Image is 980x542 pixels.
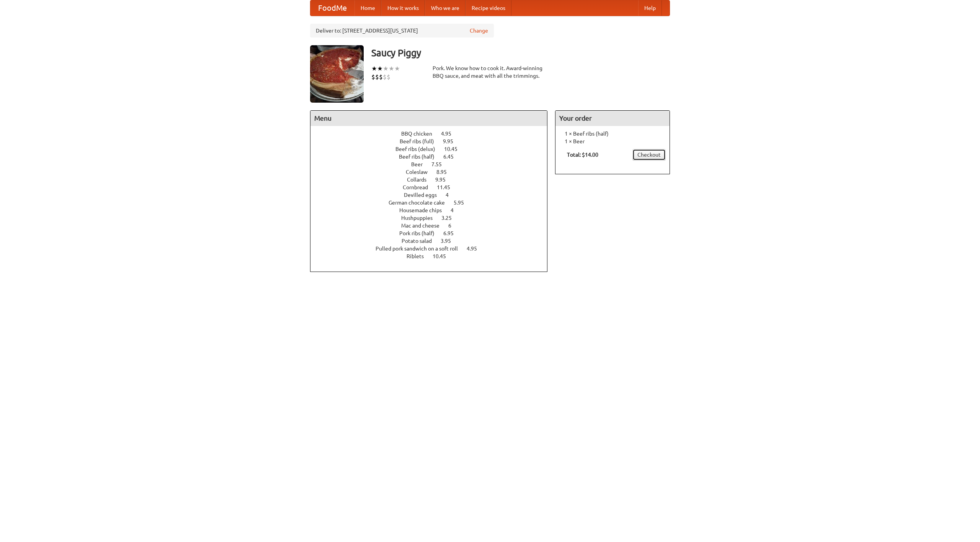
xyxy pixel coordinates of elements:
li: $ [371,73,375,81]
a: Potato salad 3.95 [402,238,465,244]
a: Coleslaw 8.95 [406,169,461,175]
span: 10.45 [444,146,465,152]
h4: Menu [310,111,547,126]
span: Devilled eggs [404,192,444,198]
a: Riblets 10.45 [407,253,460,259]
a: Recipe videos [465,0,511,16]
a: BBQ chicken 4.95 [401,131,465,137]
span: Coleslaw [406,169,435,175]
li: 1 × Beef ribs (half) [559,130,666,138]
span: BBQ chicken [401,131,440,137]
a: Beef ribs (half) 6.45 [399,154,468,160]
span: Beef ribs (delux) [395,146,443,152]
span: 8.95 [436,169,454,175]
a: Devilled eggs 4 [404,192,463,198]
span: 6.45 [443,154,461,160]
li: ★ [394,64,400,73]
a: Help [638,0,662,16]
a: Checkout [632,149,666,160]
span: Beer [411,161,430,167]
a: Housemade chips 4 [399,207,468,213]
span: 6 [448,223,459,229]
span: 4 [451,207,461,213]
h3: Saucy Piggy [371,45,670,61]
span: Housemade chips [399,207,449,213]
a: Who we are [425,0,465,16]
span: Pulled pork sandwich on a soft roll [376,246,465,252]
a: Collards 9.95 [407,177,460,183]
a: Pulled pork sandwich on a soft roll 4.95 [376,246,491,252]
span: 5.95 [454,200,472,206]
li: $ [387,73,390,81]
img: angular.jpg [310,45,364,103]
li: ★ [383,64,389,73]
span: 4.95 [441,131,459,137]
span: 7.55 [431,161,449,167]
li: $ [379,73,383,81]
span: Riblets [407,253,431,259]
a: Home [354,0,381,16]
span: 10.45 [433,253,454,259]
a: Cornbread 11.45 [403,184,464,190]
span: Potato salad [402,238,439,244]
li: $ [375,73,379,81]
span: Beef ribs (half) [399,154,442,160]
span: 4 [446,192,456,198]
span: 11.45 [437,184,458,190]
a: How it works [381,0,425,16]
li: 1 × Beer [559,138,666,145]
li: $ [383,73,387,81]
span: Beef ribs (full) [400,138,442,144]
a: Hushpuppies 3.25 [401,215,466,221]
a: FoodMe [310,0,354,16]
a: German chocolate cake 5.95 [389,200,478,206]
span: 9.95 [443,138,461,144]
b: Total: $14.00 [567,152,598,158]
span: Hushpuppies [401,215,440,221]
span: Collards [407,177,434,183]
span: 6.95 [443,230,461,236]
span: German chocolate cake [389,200,452,206]
div: Deliver to: [STREET_ADDRESS][US_STATE] [310,24,494,38]
li: ★ [371,64,377,73]
span: 3.95 [441,238,459,244]
h4: Your order [555,111,670,126]
a: Beef ribs (delux) 10.45 [395,146,472,152]
a: Mac and cheese 6 [401,223,465,229]
div: Pork. We know how to cook it. Award-winning BBQ sauce, and meat with all the trimmings. [433,64,547,80]
span: 9.95 [435,177,453,183]
span: Pork ribs (half) [399,230,442,236]
span: Mac and cheese [401,223,447,229]
span: 4.95 [467,246,485,252]
li: ★ [389,64,394,73]
a: Change [470,27,488,34]
span: Cornbread [403,184,436,190]
a: Beef ribs (full) 9.95 [400,138,467,144]
a: Pork ribs (half) 6.95 [399,230,468,236]
a: Beer 7.55 [411,161,456,167]
span: 3.25 [441,215,459,221]
li: ★ [377,64,383,73]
